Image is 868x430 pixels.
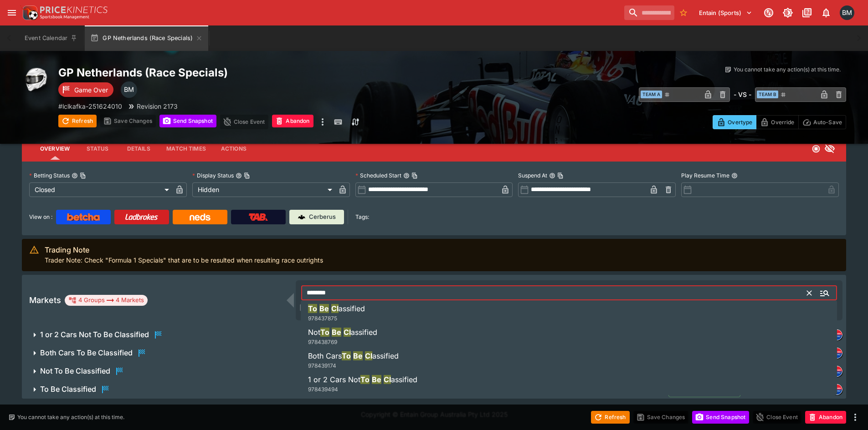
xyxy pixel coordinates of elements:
span: assified [339,304,365,313]
button: Copy To Clipboard [244,172,250,179]
button: open drawer [4,5,20,21]
span: Both Cars [308,351,342,360]
input: search [624,5,674,20]
span: Be [372,375,381,384]
svg: Hidden [824,143,835,154]
span: Cl [331,304,339,313]
img: Neds [190,213,210,221]
button: more [317,115,328,129]
button: To Be Classified [22,380,668,399]
p: Play Resume Time [681,172,729,179]
button: Auto-Save [798,115,846,129]
div: Trading Note [45,244,323,255]
p: Betting Status [29,172,70,179]
button: Send Snapshot [159,115,216,127]
p: You cannot take any action(s) at this time. [734,66,841,74]
button: Copy To Clipboard [80,172,86,179]
label: View on : [29,210,52,224]
span: Be [332,328,341,337]
button: Connected to PK [760,5,777,21]
span: To [308,304,317,313]
span: assified [372,351,399,360]
img: Betcha [67,213,100,221]
button: Play Resume Time [731,172,738,179]
span: Be [353,351,363,360]
span: assified [351,328,377,337]
h6: Both Cars To Be Classified [40,348,133,358]
button: Notifications [818,5,834,21]
span: 978437875 [308,315,337,322]
button: more [850,412,861,423]
button: Byron Monk [837,3,857,23]
button: 1 or 2 Cars Not To Be Classified [22,326,670,344]
button: Send Snapshot [692,411,749,424]
div: Byron Monk [121,81,137,98]
label: Tags: [355,210,369,224]
h6: 1 or 2 Cars Not To Be Classified [40,330,149,339]
div: Byron Monk [840,5,854,20]
span: 978438769 [308,339,337,345]
span: To [360,375,370,384]
button: Abandon [805,411,846,424]
button: Match Times [159,138,213,160]
img: Sportsbook Management [40,15,89,19]
button: Select Tenant [693,5,758,20]
button: GP Netherlands (Race Specials) [85,25,208,51]
button: Refresh [591,411,629,424]
span: 1 or 2 Cars Not [308,375,360,384]
span: 978439174 [308,362,336,369]
button: Toggle light/dark mode [780,5,796,21]
span: 978439494 [308,386,338,393]
button: Copy To Clipboard [411,172,418,179]
p: Copy To Clipboard [58,101,122,111]
button: Display StatusCopy To Clipboard [236,172,242,179]
span: Cl [384,375,391,384]
img: Ladbrokes [125,213,158,221]
svg: Closed [812,144,821,153]
button: Close [817,285,833,301]
div: Closed [29,182,172,197]
h5: Markets [29,295,61,305]
img: Cerberus [298,213,305,221]
button: Override [756,115,798,129]
p: Auto-Save [813,117,842,127]
p: Overtype [728,117,752,127]
img: lclkafka [832,384,842,395]
div: Hidden [192,182,335,197]
div: Start From [713,115,846,129]
span: Mark an event as closed and abandoned. [805,412,846,421]
button: Copy To Clipboard [557,172,564,179]
button: Overview [33,138,77,160]
span: Be [319,304,329,313]
span: Not [308,328,320,337]
img: PriceKinetics Logo [20,4,38,22]
span: To [320,328,329,337]
button: Refresh [58,115,97,127]
button: Both Cars To Be Classified [22,344,670,362]
button: Clear [802,286,817,300]
img: lclkafka [832,348,842,358]
h6: - VS - [734,90,751,99]
p: You cannot take any action(s) at this time. [17,413,124,421]
div: Trader Note: Check "Formula 1 Specials" that are to be resulted when resulting race outrights [45,242,323,268]
button: Documentation [799,5,815,21]
p: Scheduled Start [355,172,401,179]
p: Display Status [192,172,234,179]
img: lclkafka [832,330,842,340]
span: Team B [757,91,778,98]
span: Cl [344,328,351,337]
img: lclkafka [832,366,842,376]
h6: Not To Be Classified [40,366,110,376]
button: Details [118,138,159,160]
p: Revision 2173 [137,101,178,111]
div: lclkafka [832,348,842,359]
button: Overtype [713,115,756,129]
button: Scheduled StartCopy To Clipboard [403,172,410,179]
a: Cerberus [289,210,344,224]
span: Team A [641,91,662,98]
button: Betting StatusCopy To Clipboard [72,172,78,179]
p: Game Over [74,85,108,95]
span: To [342,351,351,360]
button: Status [77,138,118,160]
p: Cerberus [309,212,336,222]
